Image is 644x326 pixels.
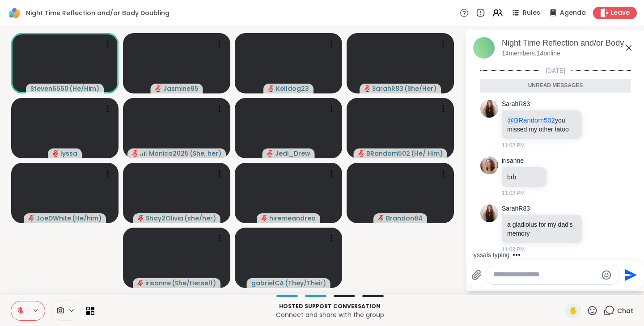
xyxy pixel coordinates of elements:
[473,37,495,59] img: Night Time Reflection and/or Body Doubling, Sep 06
[507,173,541,182] p: brb
[507,220,576,238] p: a gladiolus for my dad's memory
[358,150,364,157] span: audio-muted
[100,310,560,319] p: Connect and share with the group
[601,270,612,280] button: Emoji picker
[540,66,571,75] span: [DATE]
[617,306,633,315] span: Chat
[493,270,597,279] textarea: Type your message
[502,38,638,49] div: Night Time Reflection and/or Body Doubling, [DATE]
[72,214,102,223] span: ( He/him )
[378,215,384,221] span: audio-muted
[138,215,144,221] span: audio-muted
[7,5,22,21] img: ShareWell Logomark
[502,49,560,58] p: 14 members, 14 online
[100,302,560,310] p: Hosted support conversation
[366,149,410,158] span: BRandom502
[569,305,578,316] span: ✋
[163,84,199,93] span: Jasmine95
[149,149,189,158] span: Monica2025
[611,8,630,17] span: Leave
[502,189,525,197] span: 11:02 PM
[69,84,99,93] span: ( He/Him )
[26,8,169,17] span: Night Time Reflection and/or Body Doubling
[184,214,216,223] span: ( she/her )
[480,157,498,174] img: https://sharewell-space-live.sfo3.digitaloceanspaces.com/user-generated/be849bdb-4731-4649-82cd-d...
[472,250,509,259] div: lyssa is typing
[285,279,326,288] span: ( They/Their )
[261,215,267,221] span: audio-muted
[28,215,34,221] span: audio-muted
[275,149,310,158] span: Jedi_Drew
[507,116,555,124] span: @BRandom502
[502,100,530,109] a: SarahR83
[386,214,423,223] span: Brandon84
[276,84,309,93] span: Kelldog23
[619,265,640,285] button: Send
[269,214,316,223] span: hiremeandrea
[268,85,274,92] span: audio-muted
[172,279,216,288] span: ( She/Herself )
[251,279,284,288] span: gabrielCA
[507,116,576,134] p: you missed my other tatoo
[411,149,443,158] span: ( He/ Him )
[132,150,138,157] span: audio-muted
[523,8,540,17] span: Rules
[364,85,370,92] span: audio-muted
[145,279,171,288] span: irisanne
[502,141,525,149] span: 11:02 PM
[502,204,530,213] a: SarahR83
[52,150,59,157] span: audio-muted
[502,157,524,165] a: irisanne
[404,84,436,93] span: ( She/Her )
[267,150,273,157] span: audio-muted
[190,149,221,158] span: ( She, her )
[146,214,183,223] span: Shay2Olivia
[36,214,71,223] span: JoeDWhite
[480,79,631,93] div: Unread messages
[560,8,586,17] span: Agenda
[480,204,498,222] img: https://sharewell-space-live.sfo3.digitaloceanspaces.com/user-generated/ad949235-6f32-41e6-8b9f-9...
[60,149,77,158] span: lyssa
[30,84,68,93] span: Steven6560
[502,246,525,254] span: 11:03 PM
[372,84,403,93] span: SarahR83
[137,280,144,286] span: audio-muted
[155,85,161,92] span: audio-muted
[480,100,498,118] img: https://sharewell-space-live.sfo3.digitaloceanspaces.com/user-generated/ad949235-6f32-41e6-8b9f-9...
